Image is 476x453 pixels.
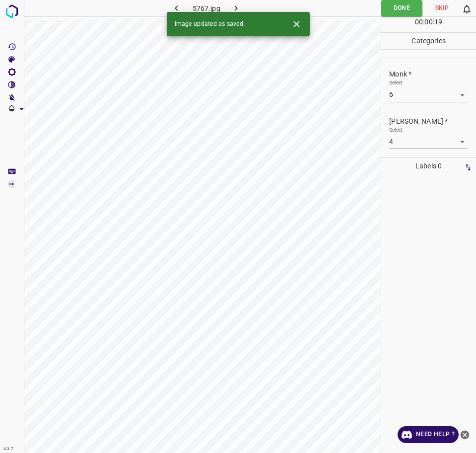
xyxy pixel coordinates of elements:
[381,33,476,49] p: Categories
[389,69,476,79] p: Monk *
[415,17,423,27] p: 00
[424,17,432,27] p: 00
[1,445,16,453] div: 4.3.7
[398,426,459,443] a: Need Help ?
[415,17,442,32] div: : :
[389,79,403,86] label: Select
[287,15,306,33] button: Close
[175,20,245,29] span: Image updated as saved.
[384,158,473,174] p: Labels 0
[459,426,471,443] button: close-help
[389,126,403,133] label: Select
[389,135,467,149] div: 6
[389,116,476,127] p: [PERSON_NAME] *
[389,87,467,102] div: 6
[193,2,220,16] h6: 5767.jpg
[434,17,442,27] p: 19
[3,2,21,20] img: logo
